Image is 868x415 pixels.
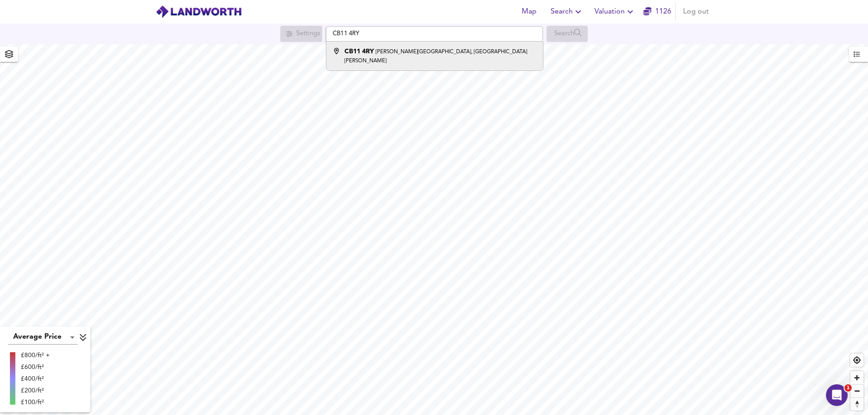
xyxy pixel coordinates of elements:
span: Log out [683,5,709,18]
strong: CB11 4RY [344,48,374,55]
span: Map [518,5,540,18]
div: Average Price [8,330,78,345]
span: Search [551,5,584,18]
button: Zoom out [850,384,863,397]
span: Valuation [594,5,636,18]
span: Reset bearing to north [850,398,863,410]
div: £600/ft² [21,363,50,372]
iframe: Intercom live chat [826,384,848,406]
input: Enter a location... [326,26,543,42]
img: logo [156,5,242,19]
a: 1126 [643,5,671,18]
button: Log out [679,3,712,21]
button: Zoom in [850,371,863,384]
div: £200/ft² [21,386,50,395]
button: Reset bearing to north [850,397,863,410]
div: £400/ft² [21,374,50,383]
button: 1126 [643,3,672,21]
small: [PERSON_NAME][GEOGRAPHIC_DATA], [GEOGRAPHIC_DATA][PERSON_NAME] [344,49,527,64]
button: Valuation [591,3,639,21]
button: Search [547,3,587,21]
div: £800/ft² + [21,351,50,360]
span: 1 [844,384,852,392]
div: £100/ft² [21,398,50,407]
button: Map [514,3,543,21]
div: Search for a location first or explore the map [280,26,322,42]
button: Find my location [850,354,863,367]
